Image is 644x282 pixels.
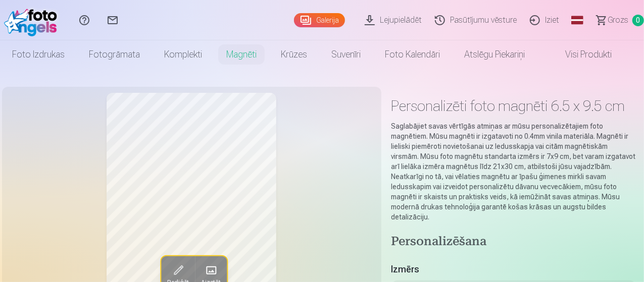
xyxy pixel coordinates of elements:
a: Visi produkti [537,40,624,69]
a: Foto kalendāri [373,40,452,69]
h5: Izmērs [391,262,636,276]
h1: Personalizēti foto magnēti 6.5 x 9.5 cm [391,97,636,115]
p: Saglabājiet savas vērtīgās atmiņas ar mūsu personalizētajiem foto magnētiem. Mūsu magnēti ir izga... [391,121,636,222]
img: /fa1 [4,4,62,36]
a: Fotogrāmata [77,40,152,69]
a: Suvenīri [319,40,373,69]
a: Galerija [294,13,345,27]
span: Grozs [608,14,628,26]
h4: Personalizēšana [391,234,636,250]
a: Komplekti [152,40,214,69]
a: Atslēgu piekariņi [452,40,537,69]
a: Krūzes [269,40,319,69]
span: 0 [632,15,644,26]
a: Magnēti [214,40,269,69]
